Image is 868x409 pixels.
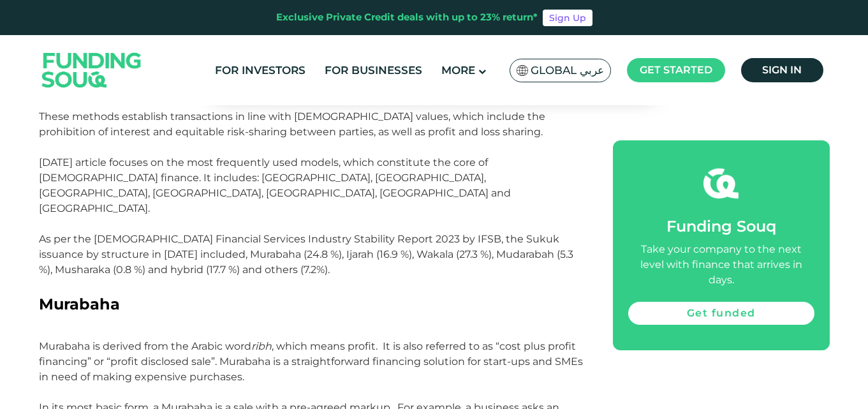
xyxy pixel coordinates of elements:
[703,166,739,201] img: fsicon
[251,340,272,352] em: ribh
[543,10,592,26] a: Sign Up
[628,302,814,325] a: Get funded
[628,242,814,288] div: Take your company to the next level with finance that arrives in days.
[39,156,573,276] span: [DATE] article focuses on the most frequently used models, which constitute the core of [DEMOGRAP...
[276,10,538,25] div: Exclusive Private Credit deals with up to 23% return*
[39,110,545,138] span: These methods establish transactions in line with [DEMOGRAPHIC_DATA] values, which include the pr...
[39,295,120,313] span: Murabaha
[741,58,823,82] a: Sign in
[517,65,528,76] img: SA Flag
[39,340,583,383] span: Murabaha is derived from the Arabic word , which means profit. It is also referred to as “cost pl...
[531,63,604,78] span: Global عربي
[321,60,425,81] a: For Businesses
[212,60,309,81] a: For Investors
[441,64,475,77] span: More
[666,217,776,235] span: Funding Souq
[762,64,802,76] span: Sign in
[640,64,712,76] span: Get started
[29,38,154,102] img: Logo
